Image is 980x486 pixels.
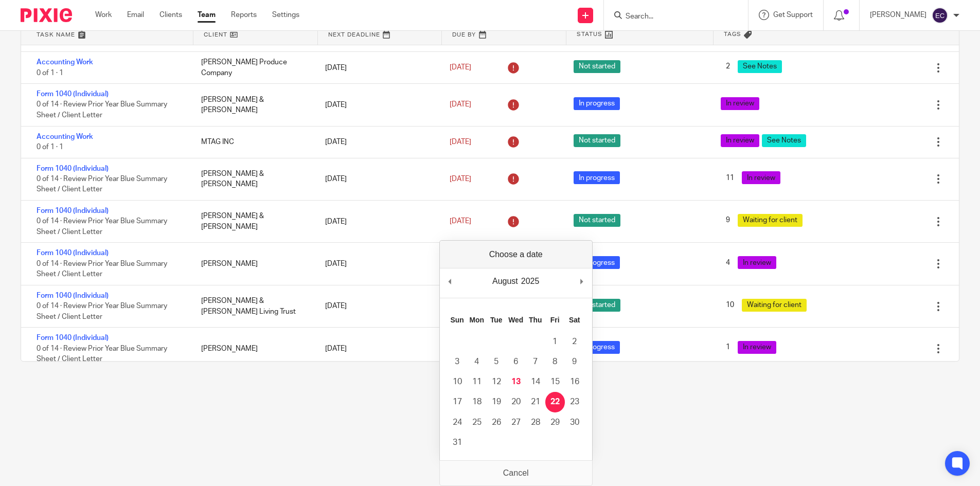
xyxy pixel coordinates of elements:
button: Previous Month [445,274,455,289]
span: In review [721,134,759,147]
span: 0 of 14 · Review Prior Year Blue Summary Sheet / Client Letter [37,101,167,119]
button: 28 [526,412,545,433]
button: 5 [487,352,506,372]
span: In progress [574,97,620,110]
button: 4 [467,352,487,372]
span: In review [738,256,776,269]
span: [DATE] [450,175,471,183]
button: 25 [467,412,487,433]
button: 19 [487,392,506,412]
span: 0 of 14 · Review Prior Year Blue Summary Sheet / Client Letter [37,218,167,236]
div: August [491,274,520,289]
abbr: Tuesday [490,316,503,324]
span: Not started [574,60,620,73]
span: Waiting for client [738,214,803,227]
abbr: Thursday [529,316,542,324]
button: 24 [448,412,467,433]
div: [PERSON_NAME] [191,338,315,359]
a: Accounting Work [37,133,93,140]
abbr: Monday [469,316,484,324]
span: See Notes [762,134,806,147]
button: 26 [487,412,506,433]
a: Form 1040 (Individual) [37,165,109,172]
button: 27 [506,412,526,433]
button: 6 [506,352,526,372]
span: Not started [574,134,620,147]
button: 13 [506,372,526,392]
button: 8 [545,352,565,372]
a: Form 1040 (Individual) [37,249,109,257]
span: 1 [721,341,735,354]
input: Search [625,12,717,22]
button: 14 [526,372,545,392]
a: Settings [272,10,299,20]
div: [PERSON_NAME] Produce Company [191,52,315,83]
abbr: Friday [550,316,560,324]
span: 11 [721,171,739,184]
span: [DATE] [450,101,471,109]
span: 9 [721,214,735,227]
div: [PERSON_NAME] & [PERSON_NAME] [191,89,315,121]
button: 9 [565,352,584,372]
span: In progress [574,341,620,354]
span: In review [738,341,776,354]
button: 21 [526,392,545,412]
button: 20 [506,392,526,412]
button: 16 [565,372,584,392]
div: [PERSON_NAME] & [PERSON_NAME] [191,206,315,237]
span: 0 of 14 · Review Prior Year Blue Summary Sheet / Client Letter [37,260,167,278]
span: 2 [721,60,735,73]
span: Get Support [773,11,813,19]
a: Email [127,10,144,20]
a: Work [95,10,112,20]
span: Not started [574,299,620,312]
a: Form 1040 (Individual) [37,207,109,214]
div: [DATE] [315,338,439,359]
button: 15 [545,372,565,392]
div: [PERSON_NAME] & [PERSON_NAME] [191,164,315,195]
span: In progress [574,171,620,184]
span: [DATE] [450,64,471,71]
span: 0 of 1 · 1 [37,69,63,77]
div: [DATE] [315,169,439,189]
abbr: Wednesday [508,316,523,324]
span: In progress [574,256,620,269]
button: 12 [487,372,506,392]
button: 17 [448,392,467,412]
button: 11 [467,372,487,392]
button: 2 [565,332,584,352]
div: [PERSON_NAME] [191,254,315,274]
abbr: Saturday [569,316,580,324]
a: Clients [159,10,182,20]
button: 3 [448,352,467,372]
img: Pixie [21,8,72,22]
span: In review [742,171,780,184]
a: Accounting Work [37,59,93,66]
img: svg%3E [932,7,948,24]
div: MTAG INC [191,132,315,152]
p: [PERSON_NAME] [870,10,926,20]
div: [DATE] [315,132,439,152]
span: [DATE] [450,138,471,146]
button: 31 [448,433,467,453]
span: In review [721,97,759,110]
a: Reports [231,10,257,20]
span: 0 of 14 · Review Prior Year Blue Summary Sheet / Client Letter [37,175,167,193]
span: 0 of 14 · Review Prior Year Blue Summary Sheet / Client Letter [37,345,167,363]
span: 4 [721,256,735,269]
button: Next Month [577,274,587,289]
button: 10 [448,372,467,392]
span: 0 of 1 · 1 [37,143,63,151]
a: Team [198,10,216,20]
div: 2025 [520,274,541,289]
span: Waiting for client [742,299,807,312]
button: 7 [526,352,545,372]
span: [DATE] [450,218,471,225]
button: 30 [565,412,584,433]
a: Form 1040 (Individual) [37,334,109,341]
div: [DATE] [315,58,439,78]
span: See Notes [738,60,782,73]
a: Form 1040 (Individual) [37,292,109,299]
button: 22 [545,392,565,412]
div: [PERSON_NAME] & [PERSON_NAME] Living Trust [191,291,315,322]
